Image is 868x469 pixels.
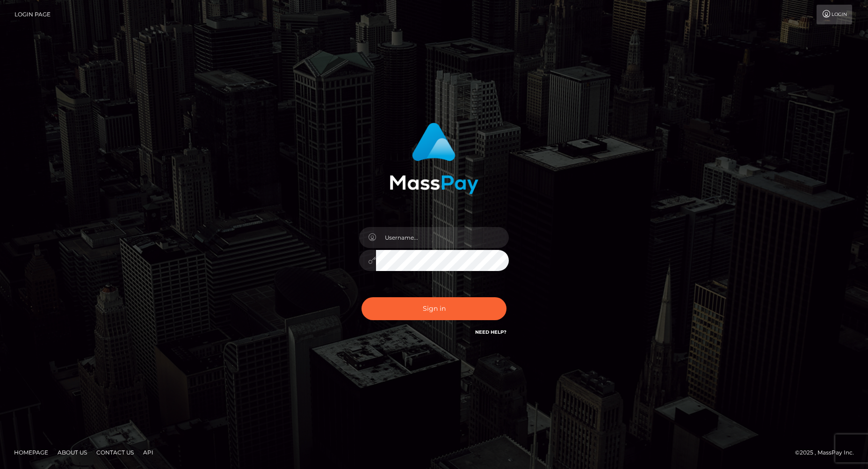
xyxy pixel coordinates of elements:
[10,445,52,460] a: Homepage
[14,5,51,24] a: Login Page
[390,123,478,194] img: MassPay Login
[93,445,137,460] a: Contact Us
[139,445,157,460] a: API
[795,447,861,458] div: © 2025 , MassPay Inc.
[376,227,509,248] input: Username...
[362,297,506,320] button: Sign in
[54,445,91,460] a: About Us
[817,5,852,24] a: Login
[475,329,506,335] a: Need Help?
